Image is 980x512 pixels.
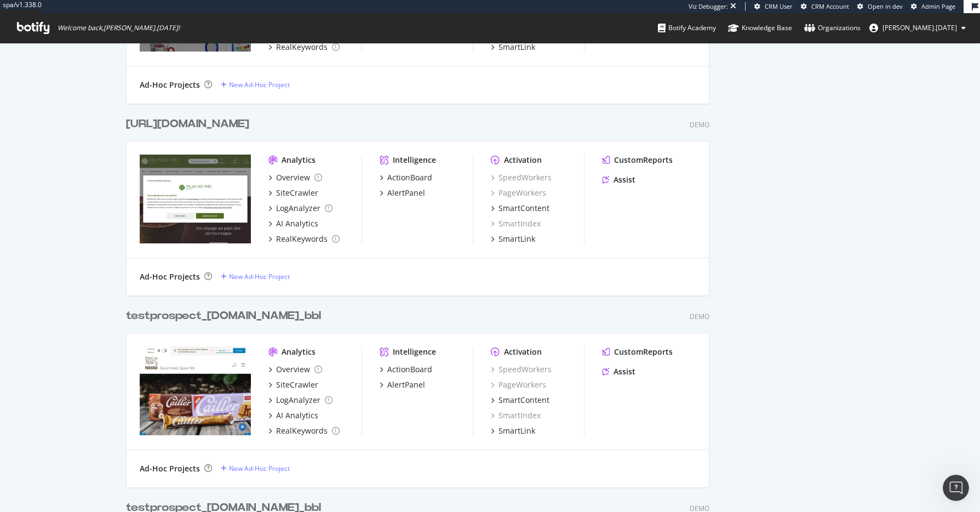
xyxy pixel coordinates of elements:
[268,218,318,229] a: AI Analytics
[140,463,200,474] div: Ad-Hoc Projects
[498,234,535,244] div: SmartLink
[387,187,425,198] div: AlertPanel
[868,2,903,10] span: Open in dev
[491,203,549,214] a: SmartContent
[140,346,251,435] img: testprospect_nestle.ch_bbl
[380,364,432,375] a: ActionBoard
[268,187,318,198] a: SiteCrawler
[268,172,322,183] a: Overview
[229,80,290,89] div: New Ad-Hoc Project
[221,272,290,281] a: New Ad-Hoc Project
[229,464,290,473] div: New Ad-Hoc Project
[811,2,849,10] span: CRM Account
[268,410,318,421] a: AI Analytics
[268,379,318,390] a: SiteCrawler
[387,172,432,183] div: ActionBoard
[689,2,728,11] div: Viz Debugger:
[491,410,541,421] a: SmartIndex
[393,155,436,166] div: Intelligence
[276,172,310,183] div: Overview
[882,23,957,32] span: alexander.ramadan
[276,218,318,229] div: AI Analytics
[658,22,716,33] div: Botify Academy
[229,272,290,281] div: New Ad-Hoc Project
[268,395,333,406] a: LogAnalyzer
[921,2,955,10] span: Admin Page
[140,271,200,282] div: Ad-Hoc Projects
[861,19,975,37] button: [PERSON_NAME].[DATE]
[491,187,546,198] a: PageWorkers
[380,379,425,390] a: AlertPanel
[58,24,180,32] span: Welcome back, [PERSON_NAME].[DATE] !
[491,364,552,375] a: SpeedWorkers
[943,475,969,501] iframe: Intercom live chat
[282,346,316,357] div: Analytics
[754,2,793,11] a: CRM User
[658,13,716,43] a: Botify Academy
[276,42,328,53] div: RealKeywords
[126,116,249,132] div: [URL][DOMAIN_NAME]
[387,379,425,390] div: AlertPanel
[276,425,328,436] div: RealKeywords
[380,187,425,198] a: AlertPanel
[276,203,320,214] div: LogAnalyzer
[268,364,322,375] a: Overview
[765,2,793,10] span: CRM User
[276,379,318,390] div: SiteCrawler
[491,218,541,229] a: SmartIndex
[221,80,290,89] a: New Ad-Hoc Project
[857,2,903,11] a: Open in dev
[276,364,310,375] div: Overview
[602,346,673,357] a: CustomReports
[498,425,535,436] div: SmartLink
[491,395,549,406] a: SmartContent
[276,187,318,198] div: SiteCrawler
[498,42,535,53] div: SmartLink
[690,120,709,129] div: Demo
[221,464,290,473] a: New Ad-Hoc Project
[491,172,552,183] a: SpeedWorkers
[276,395,320,406] div: LogAnalyzer
[491,42,535,53] a: SmartLink
[911,2,955,11] a: Admin Page
[140,155,251,243] img: testprospect_palaisdesthes.com/fr/_bbl
[126,308,321,324] div: testprospect_[DOMAIN_NAME]_bbl
[268,425,340,436] a: RealKeywords
[504,155,542,166] div: Activation
[126,116,254,132] a: [URL][DOMAIN_NAME]
[126,308,325,324] a: testprospect_[DOMAIN_NAME]_bbl
[498,203,549,214] div: SmartContent
[491,379,546,390] a: PageWorkers
[614,346,673,357] div: CustomReports
[276,410,318,421] div: AI Analytics
[387,364,432,375] div: ActionBoard
[491,425,535,436] a: SmartLink
[602,155,673,166] a: CustomReports
[504,346,542,357] div: Activation
[804,22,861,33] div: Organizations
[602,174,635,185] a: Assist
[140,79,200,90] div: Ad-Hoc Projects
[690,312,709,321] div: Demo
[728,22,792,33] div: Knowledge Base
[276,234,328,244] div: RealKeywords
[393,346,436,357] div: Intelligence
[268,203,333,214] a: LogAnalyzer
[498,395,549,406] div: SmartContent
[804,13,861,43] a: Organizations
[380,172,432,183] a: ActionBoard
[282,155,316,166] div: Analytics
[602,366,635,377] a: Assist
[614,155,673,166] div: CustomReports
[268,42,340,53] a: RealKeywords
[491,234,535,244] a: SmartLink
[268,234,340,244] a: RealKeywords
[614,366,635,377] div: Assist
[801,2,849,11] a: CRM Account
